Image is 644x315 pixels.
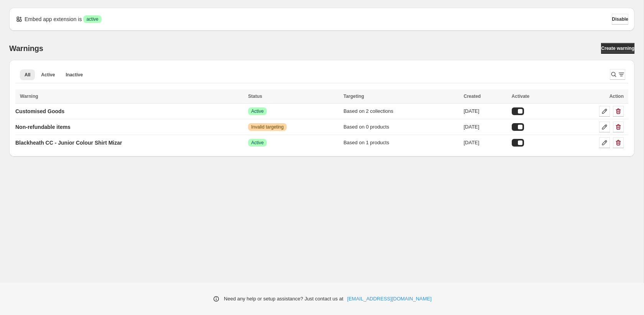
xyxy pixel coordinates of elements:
div: [DATE] [463,139,507,147]
a: Non-refundable items [15,121,71,133]
div: [DATE] [463,107,507,115]
p: Embed app extension is [25,15,82,23]
span: Status [248,94,262,99]
span: Inactive [66,72,83,78]
span: Action [609,94,624,99]
p: Blackheath CC - Junior Colour Shirt Mizar [15,139,122,147]
div: Based on 2 collections [343,107,459,115]
span: Active [41,72,55,78]
button: Search and filter results [610,69,625,80]
a: Create warning [601,43,634,54]
a: Blackheath CC - Junior Colour Shirt Mizar [15,137,122,149]
h2: Warnings [9,44,43,53]
span: Created [463,94,481,99]
span: Invalid targeting [251,124,284,130]
a: Customised Goods [15,105,64,117]
span: Active [251,140,264,146]
button: Disable [612,14,628,25]
span: active [86,16,98,22]
span: Activate [512,94,530,99]
div: [DATE] [463,123,507,131]
span: Create warning [601,45,634,51]
span: Targeting [343,94,364,99]
div: Based on 0 products [343,123,459,131]
a: [EMAIL_ADDRESS][DOMAIN_NAME] [347,295,432,303]
p: Customised Goods [15,107,64,115]
span: Active [251,108,264,114]
p: Non-refundable items [15,123,71,131]
span: Warning [20,94,38,99]
span: All [25,72,30,78]
span: Disable [612,16,628,22]
div: Based on 1 products [343,139,459,147]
